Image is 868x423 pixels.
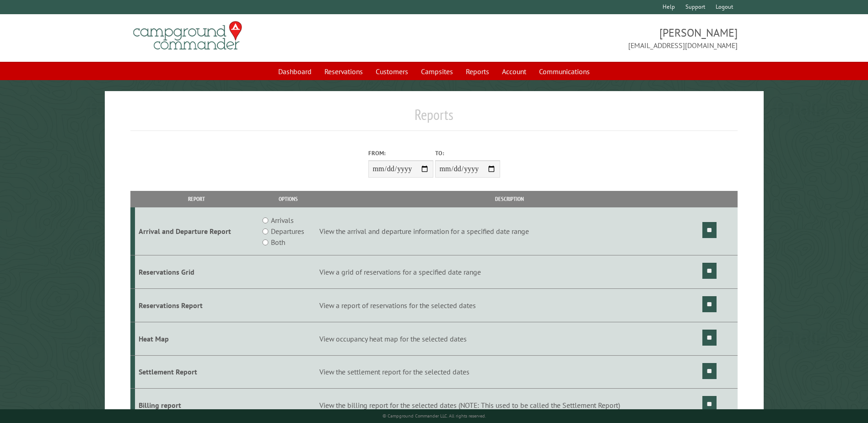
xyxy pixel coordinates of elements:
small: © Campground Commander LLC. All rights reserved. [383,413,486,419]
label: From: [368,149,433,157]
a: Reservations [319,63,368,80]
th: Report [135,191,258,207]
td: Reservations Grid [135,255,258,289]
img: Campground Commander [130,18,245,54]
a: Account [496,63,532,80]
span: [PERSON_NAME] [EMAIL_ADDRESS][DOMAIN_NAME] [434,25,738,51]
td: View a grid of reservations for a specified date range [318,255,701,289]
label: Both [271,237,285,248]
th: Options [258,191,318,207]
h1: Reports [130,106,737,131]
label: Departures [271,226,304,237]
td: View the settlement report for the selected dates [318,355,701,389]
th: Description [318,191,701,207]
td: Reservations Report [135,288,258,322]
td: View the arrival and departure information for a specified date range [318,207,701,255]
td: View occupancy heat map for the selected dates [318,322,701,355]
td: View a report of reservations for the selected dates [318,288,701,322]
td: Arrival and Departure Report [135,207,258,255]
label: Arrivals [271,215,294,226]
td: Settlement Report [135,355,258,389]
a: Dashboard [273,63,317,80]
label: To: [435,149,500,157]
td: Heat Map [135,322,258,355]
a: Reports [460,63,495,80]
a: Customers [370,63,414,80]
td: Billing report [135,389,258,422]
a: Communications [534,63,595,80]
a: Campsites [415,63,458,80]
td: View the billing report for the selected dates (NOTE: This used to be called the Settlement Report) [318,389,701,422]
